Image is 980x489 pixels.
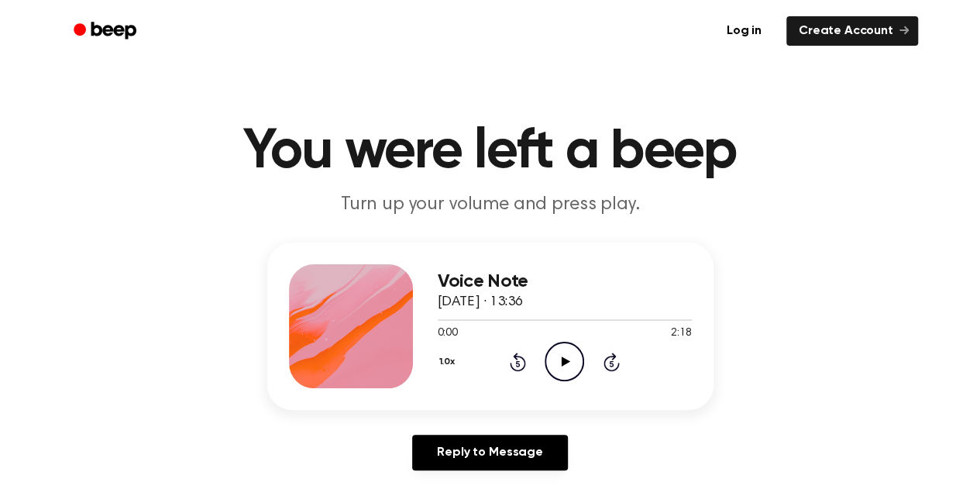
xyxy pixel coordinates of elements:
a: Beep [63,16,150,46]
a: Reply to Message [412,435,567,470]
h3: Voice Note [438,271,692,292]
span: [DATE] · 13:36 [438,295,523,309]
button: 1.0x [438,349,461,375]
p: Turn up your volume and press play. [193,192,788,218]
span: 2:18 [671,325,691,342]
a: Create Account [786,16,918,46]
a: Log in [711,13,777,49]
span: 0:00 [438,325,458,342]
h1: You were left a beep [94,124,887,180]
